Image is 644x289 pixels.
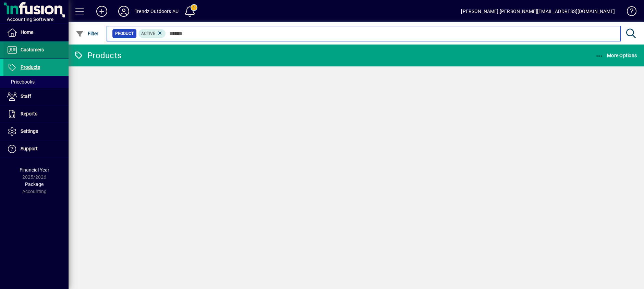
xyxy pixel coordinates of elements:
[3,105,69,123] a: Reports
[21,146,38,151] span: Support
[3,88,69,105] a: Staff
[594,49,639,62] button: More Options
[141,31,155,36] span: Active
[7,79,35,85] span: Pricebooks
[74,27,100,40] button: Filter
[20,167,49,173] span: Financial Year
[135,6,179,17] div: Trendz Outdoors AU
[21,111,37,116] span: Reports
[115,30,134,37] span: Product
[3,76,69,88] a: Pricebooks
[138,29,166,38] mat-chip: Activation Status: Active
[91,5,113,17] button: Add
[461,6,615,17] div: [PERSON_NAME] [PERSON_NAME][EMAIL_ADDRESS][DOMAIN_NAME]
[21,29,33,35] span: Home
[3,24,69,41] a: Home
[595,53,637,58] span: More Options
[25,181,44,187] span: Package
[74,50,121,61] div: Products
[3,41,69,59] a: Customers
[21,64,40,70] span: Products
[622,1,635,24] a: Knowledge Base
[21,47,44,52] span: Customers
[3,123,69,140] a: Settings
[76,31,99,36] span: Filter
[3,140,69,158] a: Support
[21,128,38,134] span: Settings
[21,93,31,99] span: Staff
[113,5,135,17] button: Profile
